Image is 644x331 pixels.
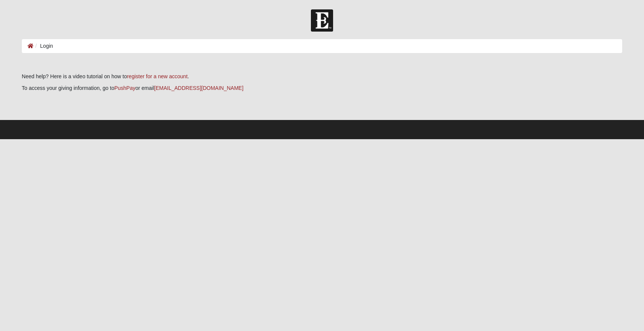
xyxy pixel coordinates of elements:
[22,73,622,80] p: Need help? Here is a video tutorial on how to .
[22,84,622,92] p: To access your giving information, go to or email
[311,9,333,32] img: Church of Eleven22 Logo
[114,85,135,91] a: PushPay
[127,73,187,79] a: register for a new account
[154,85,244,91] a: [EMAIL_ADDRESS][DOMAIN_NAME]
[33,42,53,50] li: Login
